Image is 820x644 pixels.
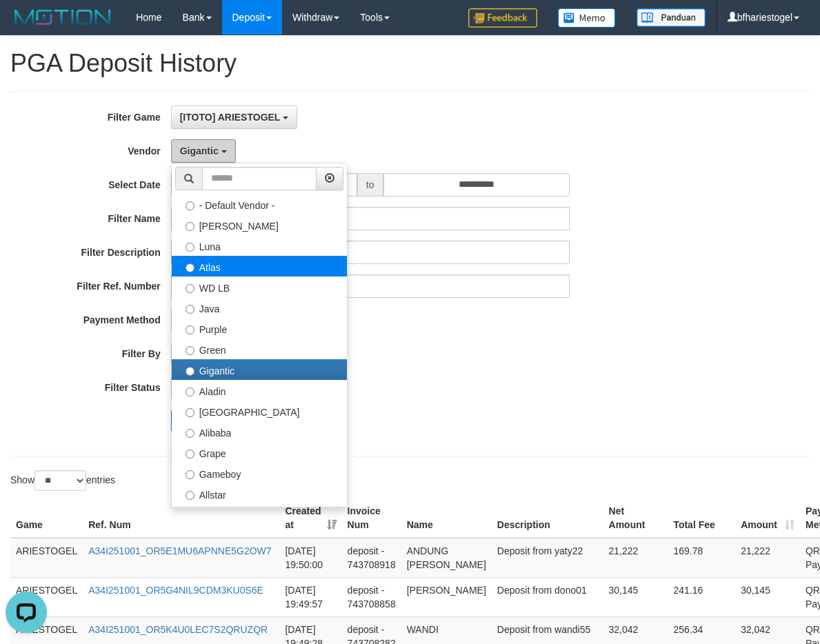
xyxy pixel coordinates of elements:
[172,401,347,421] label: [GEOGRAPHIC_DATA]
[279,499,341,538] th: Created at: activate to sort column ascending
[172,256,347,276] label: Atlas
[279,577,341,616] td: [DATE] 19:49:57
[357,173,383,197] span: to
[10,538,83,578] td: ARIESTOGEL
[186,450,194,459] input: Grape
[492,499,603,538] th: Description
[172,235,347,256] label: Luna
[186,201,194,210] input: - Default Vendor -
[186,222,194,231] input: [PERSON_NAME]
[88,585,263,596] a: A34I251001_OR5G4NIL9CDM3KU0S6E
[186,263,194,272] input: Atlas
[186,243,194,252] input: Luna
[172,297,347,318] label: Java
[186,367,194,376] input: Gigantic
[186,284,194,293] input: WD LB
[10,470,115,491] label: Show entries
[637,8,706,27] img: panduan.png
[186,491,194,500] input: Allstar
[10,577,83,616] td: ARIESTOGEL
[735,577,800,616] td: 30,145
[186,470,194,479] input: Gameboy
[603,577,668,616] td: 30,145
[186,325,194,334] input: Purple
[186,305,194,314] input: Java
[180,145,219,157] span: Gigantic
[172,194,347,214] label: - Default Vendor -
[735,538,800,578] td: 21,222
[172,421,347,442] label: Alibaba
[342,499,401,538] th: Invoice Num
[401,577,492,616] td: [PERSON_NAME]
[668,499,735,538] th: Total Fee
[172,359,347,380] label: Gigantic
[180,112,280,123] span: [ITOTO] ARIESTOGEL
[171,105,297,129] button: [ITOTO] ARIESTOGEL
[186,388,194,396] input: Aladin
[172,318,347,339] label: Purple
[468,8,537,28] img: Feedback.jpg
[6,6,47,47] button: Open LiveChat chat widget
[34,470,86,491] select: Showentries
[668,577,735,616] td: 241.16
[10,50,810,77] h1: PGA Deposit History
[10,499,83,538] th: Game
[342,538,401,578] td: deposit - 743708918
[603,538,668,578] td: 21,222
[186,429,194,438] input: Alibaba
[558,8,616,28] img: Button%20Memo.svg
[279,538,341,578] td: [DATE] 19:50:00
[172,339,347,359] label: Green
[172,276,347,297] label: WD LB
[603,499,668,538] th: Net Amount
[492,538,603,578] td: Deposit from yaty22
[172,504,347,525] label: Xtr
[172,442,347,463] label: Grape
[735,499,800,538] th: Amount: activate to sort column ascending
[186,346,194,355] input: Green
[401,538,492,578] td: ANDUNG [PERSON_NAME]
[10,7,115,28] img: MOTION_logo.png
[492,577,603,616] td: Deposit from dono01
[83,499,279,538] th: Ref. Num
[172,380,347,401] label: Aladin
[668,538,735,578] td: 169.78
[401,499,492,538] th: Name
[172,483,347,504] label: Allstar
[186,408,194,417] input: [GEOGRAPHIC_DATA]
[172,214,347,235] label: [PERSON_NAME]
[172,463,347,483] label: Gameboy
[88,545,271,556] a: A34I251001_OR5E1MU6APNNE5G2OW7
[88,624,268,635] a: A34I251001_OR5K4U0LEC7S2QRUZQR
[171,139,236,163] button: Gigantic
[342,577,401,616] td: deposit - 743708858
